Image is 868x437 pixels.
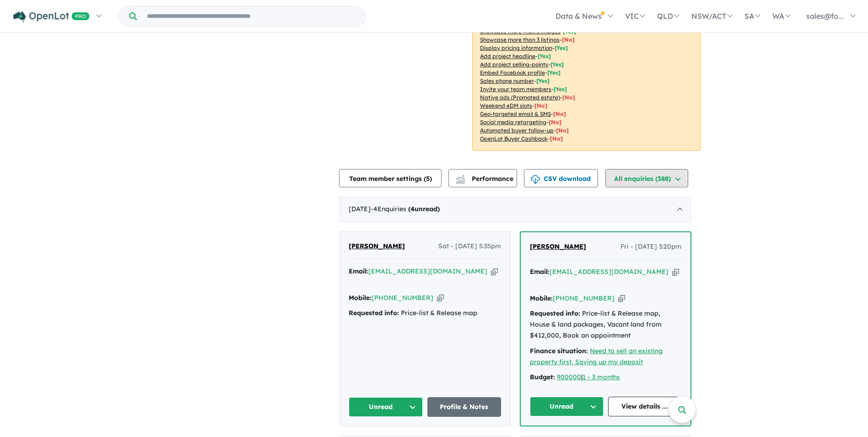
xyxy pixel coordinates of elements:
span: 5 [426,175,430,183]
span: [PERSON_NAME] [530,242,586,251]
span: [PERSON_NAME] [349,242,405,250]
span: [ Yes ] [555,44,568,51]
span: Sat - [DATE] 5:35pm [438,241,501,252]
span: sales@fo... [806,11,844,21]
span: [ Yes ] [547,69,561,76]
button: Copy [618,294,625,303]
span: [No] [550,135,563,142]
span: [No] [534,102,547,109]
u: OpenLot Buyer Cashback [480,135,548,142]
button: Performance [448,169,517,187]
u: Invite your team members [480,86,551,93]
u: Native ads (Promoted estate) [480,94,560,101]
button: Unread [349,397,423,417]
strong: Email: [530,268,550,276]
span: 4 [410,205,415,213]
span: [No] [549,119,561,126]
strong: Email: [349,267,368,275]
u: Automated buyer follow-up [480,127,554,134]
button: CSV download [524,169,598,187]
a: [EMAIL_ADDRESS][DOMAIN_NAME] [368,267,487,275]
a: [PHONE_NUMBER] [553,294,615,302]
button: Unread [530,397,604,416]
img: line-chart.svg [456,175,464,180]
u: Add project selling-points [480,61,548,68]
strong: Mobile: [349,294,372,302]
button: Copy [491,267,498,276]
u: Showcase more than 3 listings [480,36,560,43]
u: Weekend eDM slots [480,102,532,109]
a: View details ... [608,397,682,416]
u: Display pricing information [480,44,552,51]
strong: ( unread) [408,205,440,213]
strong: Mobile: [530,294,553,302]
img: download icon [531,175,540,184]
a: [PHONE_NUMBER] [372,294,433,302]
strong: Finance situation: [530,347,588,355]
span: Performance [457,175,513,183]
button: All enquiries (388) [605,169,688,187]
u: Add project headline [480,53,535,60]
button: Copy [437,293,444,303]
span: [ No ] [562,36,575,43]
div: [DATE] [339,197,691,222]
a: [EMAIL_ADDRESS][DOMAIN_NAME] [550,268,669,276]
button: Team member settings (5) [339,169,442,187]
a: Profile & Notes [427,397,501,417]
span: [ Yes ] [554,86,567,93]
u: Social media retargeting [480,119,546,126]
span: Fri - [DATE] 3:20pm [620,241,681,252]
input: Try estate name, suburb, builder or developer [139,6,363,26]
a: Need to sell an existing property first, Saving up my deposit [530,347,663,366]
a: [PERSON_NAME] [530,241,586,252]
p: Your project is only comparing to other top-performing projects in your area: - - - - - - - - - -... [472,3,701,151]
a: [PERSON_NAME] [349,241,405,252]
strong: Requested info: [349,309,399,317]
span: [No] [553,110,566,117]
strong: Budget: [530,373,555,381]
strong: Requested info: [530,309,580,317]
span: [ Yes ] [538,53,551,60]
a: 1 - 3 months [582,373,620,381]
span: - 4 Enquir ies [371,205,440,213]
span: [ Yes ] [536,77,550,84]
span: [No] [556,127,569,134]
span: [No] [562,94,575,101]
div: Price-list & Release map, House & land packages, Vacant land from $412,000, Book an appointment [530,308,681,341]
a: 900000 [557,373,581,381]
span: [ Yes ] [550,61,564,68]
u: Geo-targeted email & SMS [480,110,551,117]
img: Openlot PRO Logo White [13,11,90,22]
u: Sales phone number [480,77,534,84]
img: bar-chart.svg [456,178,465,184]
u: Embed Facebook profile [480,69,545,76]
div: | [530,372,681,383]
div: Price-list & Release map [349,308,501,319]
button: Copy [672,267,679,277]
